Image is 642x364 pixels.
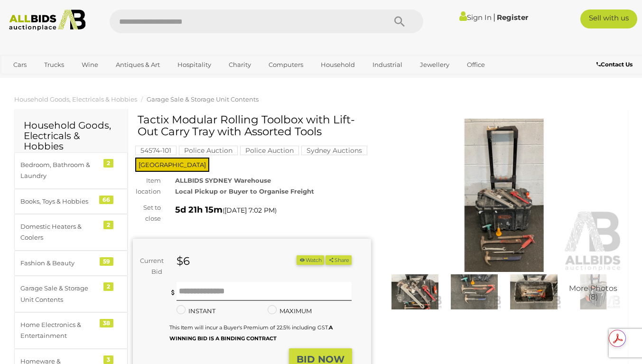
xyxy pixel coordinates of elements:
b: Contact Us [596,61,633,68]
li: Watch this item [297,255,324,265]
div: 2 [103,282,113,291]
a: Contact Us [596,59,635,70]
img: Allbids.com.au [5,9,90,31]
img: Tactix Modular Rolling Toolbox with Lift-Out Carry Tray with Assorted Tools [566,274,621,309]
button: Watch [297,255,324,265]
a: Home Electronics & Entertainment 38 [14,312,128,349]
a: Police Auction [240,147,299,154]
mark: Police Auction [179,146,238,155]
a: Household [315,57,361,73]
button: Share [326,255,352,265]
strong: 5d 21h 15m [175,205,223,215]
mark: Sydney Auctions [301,146,367,155]
div: Garage Sale & Storage Unit Contents [20,283,99,305]
a: Garage Sale & Storage Unit Contents 2 [14,276,128,312]
a: Books, Toys & Hobbies 66 [14,189,128,214]
a: Bedroom, Bathroom & Laundry 2 [14,152,128,189]
a: Fashion & Beauty 59 [14,251,128,276]
small: This Item will incur a Buyer's Premium of 22.5% including GST. [169,324,333,342]
div: 66 [99,196,113,204]
a: Garage Sale & Storage Unit Contents [147,95,259,103]
a: Antiques & Art [110,57,166,73]
a: Charity [223,57,257,73]
span: [GEOGRAPHIC_DATA] [135,158,209,172]
a: More Photos(8) [566,274,621,309]
label: INSTANT [177,306,215,317]
span: [DATE] 7:02 PM [224,206,275,215]
span: ( ) [223,206,277,214]
a: Cars [7,57,33,73]
h2: Household Goods, Electricals & Hobbies [24,120,118,151]
strong: ALLBIDS SYDNEY Warehouse [175,177,271,184]
a: Sports [7,73,39,88]
a: Hospitality [171,57,217,73]
a: Wine [75,57,104,73]
div: Domestic Heaters & Coolers [20,221,99,243]
strong: $6 [177,254,190,268]
b: A WINNING BID IS A BINDING CONTRACT [169,324,333,342]
a: Sydney Auctions [301,147,367,154]
label: MAXIMUM [268,306,312,317]
div: 2 [103,159,113,168]
div: 3 [103,355,113,364]
a: Industrial [366,57,409,73]
div: 38 [100,319,113,327]
a: Office [461,57,491,73]
a: Trucks [38,57,70,73]
div: Home Electronics & Entertainment [20,319,99,342]
img: Tactix Modular Rolling Toolbox with Lift-Out Carry Tray with Assorted Tools [385,119,623,272]
a: Computers [262,57,309,73]
mark: 54574-101 [135,146,177,155]
a: [GEOGRAPHIC_DATA] [44,73,124,88]
a: Jewellery [414,57,456,73]
div: Item location [126,175,168,197]
mark: Police Auction [240,146,299,155]
a: Register [497,13,528,22]
div: Bedroom, Bathroom & Laundry [20,159,99,182]
span: More Photos (8) [569,285,617,301]
div: Current Bid [133,255,169,278]
a: Sign In [459,13,492,22]
button: Search [376,9,423,33]
img: Tactix Modular Rolling Toolbox with Lift-Out Carry Tray with Assorted Tools [506,274,561,309]
img: Tactix Modular Rolling Toolbox with Lift-Out Carry Tray with Assorted Tools [447,274,502,309]
h1: Tactix Modular Rolling Toolbox with Lift-Out Carry Tray with Assorted Tools [138,114,369,138]
div: 2 [103,221,113,229]
a: Police Auction [179,147,238,154]
div: Books, Toys & Hobbies [20,196,99,207]
strong: Local Pickup or Buyer to Organise Freight [175,187,314,195]
img: Tactix Modular Rolling Toolbox with Lift-Out Carry Tray with Assorted Tools [388,274,442,309]
div: Fashion & Beauty [20,258,99,269]
div: Set to close [126,202,168,224]
a: Household Goods, Electricals & Hobbies [14,95,137,103]
a: Sell with us [580,9,637,28]
a: Domestic Heaters & Coolers 2 [14,214,128,251]
a: 54574-101 [135,147,177,154]
span: | [493,12,495,22]
div: 59 [100,257,113,266]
